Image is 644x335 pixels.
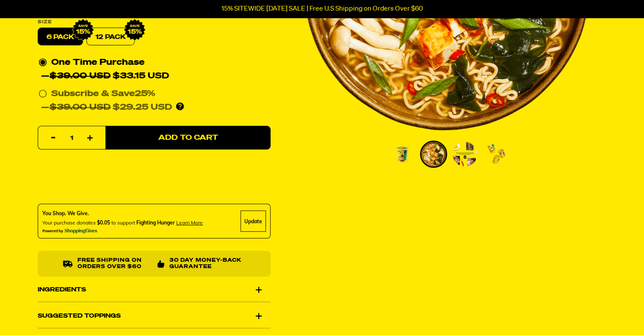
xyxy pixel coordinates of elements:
[420,141,447,168] li: Go to slide 2
[158,134,218,141] span: Add to Cart
[135,90,155,98] span: 25%
[43,127,100,150] input: quantity
[41,69,169,83] div: — $33.15 USD
[124,19,146,41] img: IMG_9632.png
[105,126,271,150] button: Add to Cart
[4,296,89,331] iframe: Marketing Popup
[38,304,271,328] div: Suggested Toppings
[483,141,510,168] li: Go to slide 4
[97,220,110,226] span: $0.05
[42,210,203,218] div: You Shop. We Give.
[136,220,175,226] span: Fighting Hunger
[42,220,96,226] span: Your purchase donates
[421,142,446,166] img: Spicy Red Miso Cup Ramen
[169,258,245,270] p: 30 Day Money-Back Guarantee
[50,103,111,112] del: $39.00 USD
[39,56,270,83] div: One Time Purchase
[453,142,477,166] img: Spicy Red Miso Cup Ramen
[72,19,94,41] img: IMG_9632.png
[50,72,111,80] del: $39.00 USD
[240,211,266,232] div: Update Cause Button
[38,28,83,46] label: 6 pack
[42,229,97,234] img: Powered By ShoppingGives
[484,142,509,166] img: Spicy Red Miso Cup Ramen
[451,141,478,168] li: Go to slide 3
[77,258,150,270] p: Free shipping on orders over $60
[221,5,423,13] p: 15% SITEWIDE [DATE] SALE | Free U.S Shipping on Orders Over $60
[38,20,271,25] label: Size
[41,101,172,114] div: — $29.25 USD
[389,141,416,168] li: Go to slide 1
[38,278,271,302] div: Ingredients
[305,141,589,168] div: PDP main carousel thumbnails
[51,87,155,101] div: Subscribe & Save
[176,220,203,226] span: Learn more about donating
[111,220,135,226] span: to support
[86,28,135,46] a: 12 Pack
[390,142,415,166] img: Spicy Red Miso Cup Ramen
